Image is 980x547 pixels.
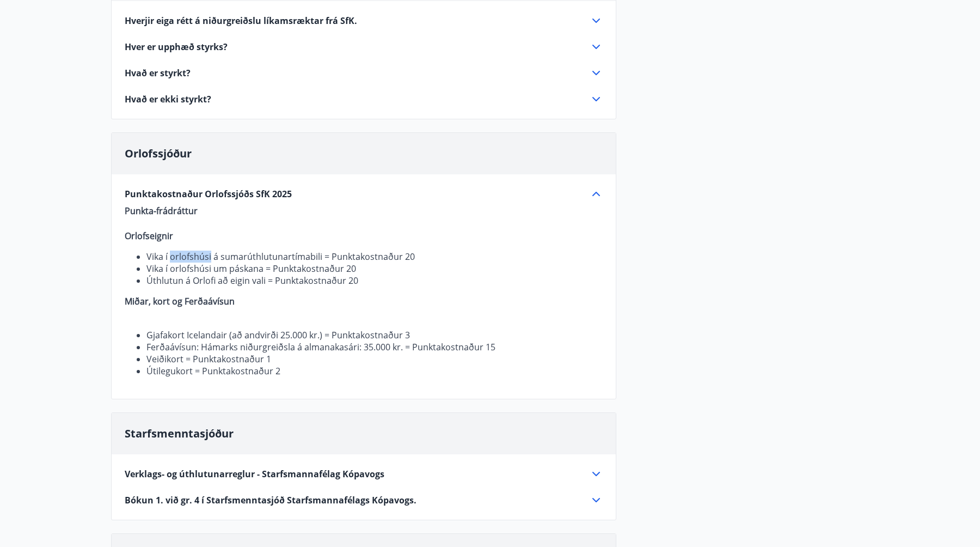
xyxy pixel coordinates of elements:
li: Gjafakort Icelandair (að andvirði 25.000 kr.) = Punktakostnaður 3 [146,329,603,341]
div: Hvað er ekki styrkt? [125,93,603,106]
div: Hver er upphæð styrks? [125,40,603,53]
strong: Orlofseignir [125,230,173,242]
span: Hvað er ekki styrkt? [125,93,211,105]
span: Bókun 1. við gr. 4 í Starfsmenntasjóð Starfsmannafélags Kópavogs. [125,494,416,506]
div: Hverjir eiga rétt á niðurgreiðslu líkamsræktar frá SfK. [125,14,603,27]
span: Punktakostnaður Orlofssjóðs SfK 2025 [125,188,292,200]
span: Starfsmenntasjóður [125,426,234,441]
div: Punktakostnaður Orlofssjóðs SfK 2025 [125,200,603,377]
li: Útilegukort = Punktakostnaður 2 [146,365,603,377]
li: Vika í orlofshúsi um páskana = Punktakostnaður 20 [146,263,603,275]
li: Úthlutun á Orlofi að eigin vali = Punktakostnaður 20 [146,275,603,287]
span: Orlofssjóður [125,146,192,161]
div: Hvað er styrkt? [125,66,603,80]
div: Bókun 1. við gr. 4 í Starfsmenntasjóð Starfsmannafélags Kópavogs. [125,494,603,507]
strong: Punkta-frádráttur [125,205,198,217]
li: Vika í orlofshúsi á sumarúthlutunartímabili = Punktakostnaður 20 [146,251,603,263]
div: Punktakostnaður Orlofssjóðs SfK 2025 [125,187,603,200]
span: Verklags- og úthlutunarreglur - Starfsmannafélag Kópavogs [125,468,384,480]
strong: Miðar, kort og Ferðaávísun [125,295,235,307]
span: Hver er upphæð styrks? [125,41,228,53]
div: Verklags- og úthlutunarreglur - Starfsmannafélag Kópavogs [125,467,603,481]
span: Hvað er styrkt? [125,67,191,79]
li: Ferðaávísun: Hámarks niðurgreiðsla á almanakasári: 35.000 kr. = Punktakostnaður 15 [146,341,603,353]
li: Veiðikort = Punktakostnaður 1 [146,353,603,365]
span: Hverjir eiga rétt á niðurgreiðslu líkamsræktar frá SfK. [125,15,357,27]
